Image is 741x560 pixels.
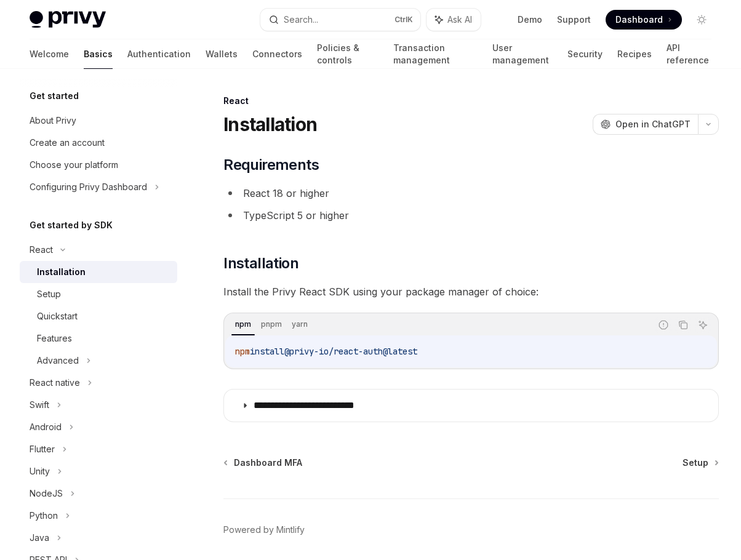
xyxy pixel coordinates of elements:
a: Policies & controls [317,39,379,69]
div: Unity [30,464,50,479]
h1: Installation [223,113,317,135]
a: Choose your platform [20,154,177,176]
div: Configuring Privy Dashboard [30,180,147,194]
button: Ask AI [695,317,711,333]
li: TypeScript 5 or higher [223,207,719,224]
div: Search... [284,12,318,27]
div: Android [30,420,62,434]
img: light logo [30,11,106,28]
a: Support [557,14,591,26]
a: Recipes [617,39,652,69]
span: Open in ChatGPT [615,118,691,130]
a: Installation [20,261,177,283]
a: Connectors [252,39,302,69]
a: Authentication [127,39,191,69]
button: Copy the contents from the code block [675,317,691,333]
span: npm [235,346,250,357]
a: Security [567,39,603,69]
a: Quickstart [20,305,177,327]
span: Ctrl K [395,15,413,25]
span: Install the Privy React SDK using your package manager of choice: [223,283,719,300]
h5: Get started [30,89,79,103]
span: @privy-io/react-auth@latest [284,346,417,357]
span: Installation [223,254,298,273]
span: Setup [683,457,708,469]
a: Demo [518,14,542,26]
div: Installation [37,265,86,279]
div: Java [30,530,49,545]
button: Toggle dark mode [692,10,711,30]
div: Setup [37,287,61,302]
div: Advanced [37,353,79,368]
span: install [250,346,284,357]
a: Setup [20,283,177,305]
div: Swift [30,398,49,412]
a: Transaction management [393,39,478,69]
div: Choose your platform [30,158,118,172]
div: NodeJS [30,486,63,501]
a: Powered by Mintlify [223,524,305,536]
a: Welcome [30,39,69,69]
div: npm [231,317,255,332]
a: User management [492,39,553,69]
a: API reference [667,39,711,69]
li: React 18 or higher [223,185,719,202]
div: Flutter [30,442,55,457]
button: Ask AI [427,9,481,31]
button: Open in ChatGPT [593,114,698,135]
div: Quickstart [37,309,78,324]
span: Ask AI [447,14,472,26]
span: Requirements [223,155,319,175]
button: Report incorrect code [655,317,671,333]
a: Setup [683,457,718,469]
a: Basics [84,39,113,69]
div: React native [30,375,80,390]
h5: Get started by SDK [30,218,113,233]
div: React [30,242,53,257]
div: Create an account [30,135,105,150]
a: Dashboard [606,10,682,30]
div: pnpm [257,317,286,332]
div: yarn [288,317,311,332]
span: Dashboard [615,14,663,26]
a: Dashboard MFA [225,457,302,469]
div: Features [37,331,72,346]
button: Search...CtrlK [260,9,421,31]
span: Dashboard MFA [234,457,302,469]
a: Features [20,327,177,350]
div: About Privy [30,113,76,128]
a: Wallets [206,39,238,69]
a: Create an account [20,132,177,154]
div: Python [30,508,58,523]
div: React [223,95,719,107]
a: About Privy [20,110,177,132]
